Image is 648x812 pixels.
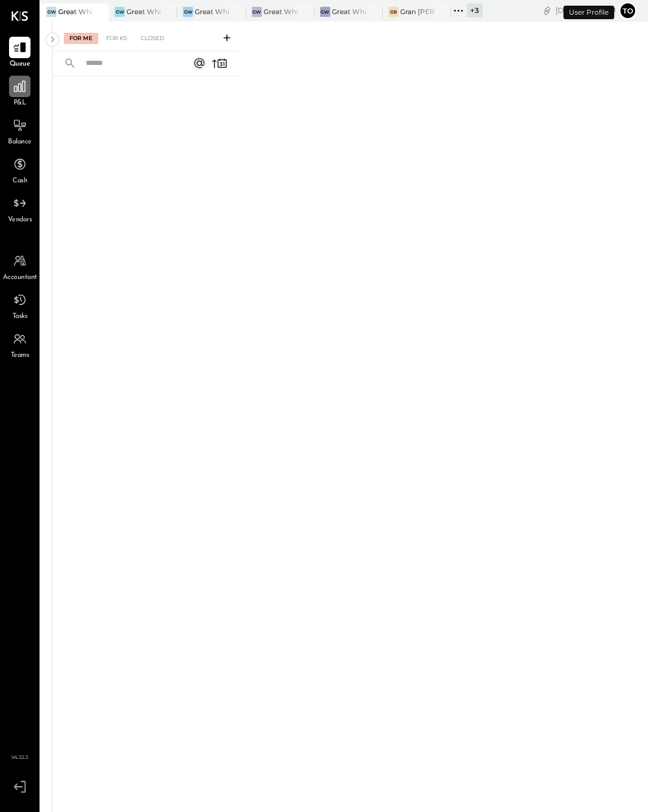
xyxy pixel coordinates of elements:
span: Teams [11,351,29,361]
span: Balance [8,137,32,147]
a: Queue [1,37,39,69]
span: Cash [12,176,27,186]
a: Teams [1,328,39,361]
a: Tasks [1,289,39,322]
span: Tasks [12,312,28,322]
div: GW [183,7,193,17]
div: For Me [64,33,98,44]
span: Vendors [8,215,32,225]
div: For KS [100,33,133,44]
a: Balance [1,115,39,147]
div: User Profile [563,6,614,19]
a: Cash [1,154,39,186]
div: GB [388,7,399,17]
div: GW [252,7,262,17]
div: Great White Brentwood [58,7,92,16]
div: Great White Larchmont [126,7,160,16]
div: Great White Melrose [332,7,366,16]
div: Closed [135,33,170,44]
div: copy link [541,5,553,16]
a: P&L [1,76,39,108]
div: Gran [PERSON_NAME] [400,7,434,16]
div: GW [115,7,125,17]
a: Accountant [1,250,39,283]
div: [DATE] [555,5,616,16]
div: GW [320,7,330,17]
span: Queue [10,59,30,69]
a: Vendors [1,193,39,225]
div: GW [46,7,56,17]
span: P&L [14,98,27,108]
button: to [619,2,637,20]
div: + 3 [467,3,483,18]
div: Great White Venice [195,7,229,16]
span: Accountant [3,273,37,283]
div: Great White Holdings [264,7,297,16]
